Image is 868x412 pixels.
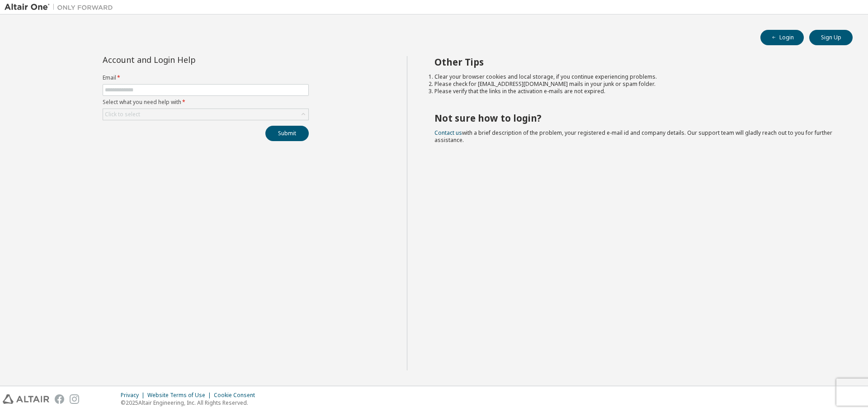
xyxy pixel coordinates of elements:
img: altair_logo.svg [3,394,49,404]
li: Clear your browser cookies and local storage, if you continue experiencing problems. [434,73,837,81]
button: Login [760,30,804,45]
div: Account and Login Help [103,56,268,63]
img: Altair One [5,3,118,12]
h2: Not sure how to login? [434,112,837,124]
div: Cookie Consent [214,392,260,399]
div: Privacy [121,392,147,399]
div: Click to select [105,111,140,118]
label: Select what you need help with [103,99,309,106]
label: Email [103,74,309,81]
span: with a brief description of the problem, your registered e-mail id and company details. Our suppo... [434,129,832,144]
p: © 2025 Altair Engineering, Inc. All Rights Reserved. [121,399,260,407]
button: Sign Up [809,30,853,45]
li: Please verify that the links in the activation e-mails are not expired. [434,88,837,95]
button: Submit [265,126,309,141]
div: Click to select [103,109,308,120]
div: Website Terms of Use [147,392,214,399]
img: facebook.svg [55,394,64,404]
a: Contact us [434,129,462,137]
img: instagram.svg [70,394,79,404]
li: Please check for [EMAIL_ADDRESS][DOMAIN_NAME] mails in your junk or spam folder. [434,81,837,88]
h2: Other Tips [434,56,837,68]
